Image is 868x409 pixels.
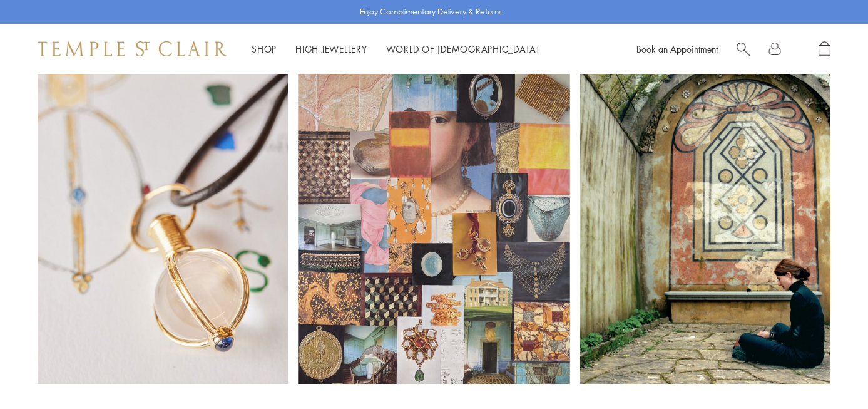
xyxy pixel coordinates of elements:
[819,41,830,57] a: Open Shopping Bag
[38,41,227,56] img: Temple St. Clair
[386,43,539,55] a: World of [DEMOGRAPHIC_DATA]World of [DEMOGRAPHIC_DATA]
[252,43,277,55] a: ShopShop
[737,41,750,57] a: Search
[295,43,367,55] a: High JewelleryHigh Jewellery
[636,43,718,55] a: Book an Appointment
[360,6,502,18] p: Enjoy Complimentary Delivery & Returns
[252,41,539,57] nav: Main navigation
